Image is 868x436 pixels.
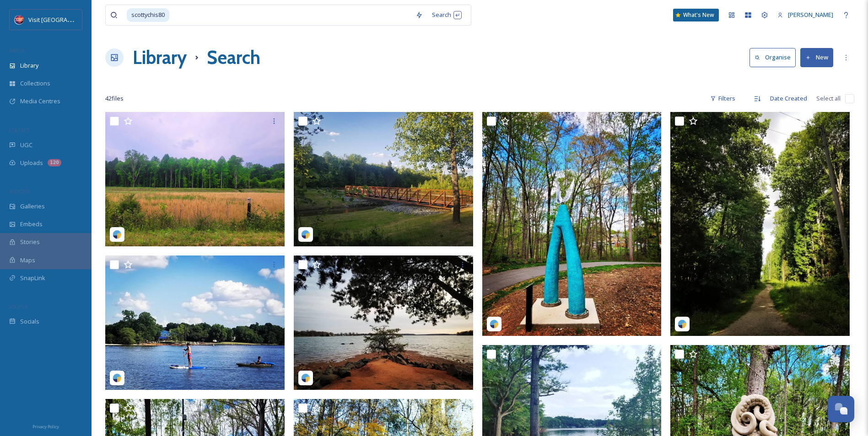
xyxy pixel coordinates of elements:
a: Privacy Policy [32,420,59,431]
span: SOCIALS [9,303,27,310]
span: Library [20,61,38,70]
h1: Search [207,44,260,71]
span: Stories [20,238,40,246]
img: snapsea-logo.png [301,230,310,239]
input: To enrich screen reader interactions, please activate Accessibility in Grammarly extension settings [170,5,411,25]
img: snapsea-logo.png [301,373,310,383]
span: COLLECT [9,127,29,133]
img: scottychis80_05162025_18067275121974464.heic [105,112,285,246]
a: Organise [749,48,800,67]
div: 120 [48,159,61,166]
span: Collections [20,79,50,88]
span: 42 file s [105,94,124,103]
a: Library [133,44,187,71]
button: Open Chat [828,396,854,422]
div: Search [427,6,466,24]
span: Media Centres [20,97,60,106]
img: scottychis80_06042025_f7a73942-6d9a-5be7-a591-3fbc90336760.jpg [105,255,285,390]
img: scottychis80_06042025_f9eb8a6f-c5ac-754e-824c-2e69a5c26b5a.jpg [294,112,473,246]
span: Socials [20,317,39,326]
div: Filters [706,90,740,107]
img: snapsea-logo.png [490,319,499,329]
img: snapsea-logo.png [113,230,122,239]
img: scottychis80_06042025_13e381b0-da7f-84bb-5ca6-7119f335a84b.jpg [294,255,473,390]
span: Select all [816,94,841,103]
span: WIDGETS [9,188,30,195]
span: Visit [GEOGRAPHIC_DATA][PERSON_NAME] [28,15,145,24]
span: UGC [20,141,32,149]
img: snapsea-logo.png [113,373,122,383]
img: scottychis80_06042025_80614f61-0dca-da51-1992-f7d403a5edc1.jpg [482,112,662,336]
a: [PERSON_NAME] [773,6,838,24]
div: Date Created [766,90,812,107]
span: Uploads [20,159,43,167]
span: Maps [20,256,35,265]
span: Embeds [20,220,43,229]
button: Organise [749,48,796,67]
img: scottychis80_06042025_59807394-c8dc-f74c-595a-7be27ad044b0.jpg [670,112,850,336]
span: scottychis80 [127,8,169,21]
span: Privacy Policy [32,424,59,430]
a: What's New [673,9,719,21]
img: snapsea-logo.png [678,319,687,329]
span: MEDIA [9,47,25,54]
span: SnapLink [20,274,45,282]
button: New [800,48,833,67]
img: Logo%20Image.png [15,15,24,24]
span: Galleries [20,202,45,211]
span: [PERSON_NAME] [788,11,833,19]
